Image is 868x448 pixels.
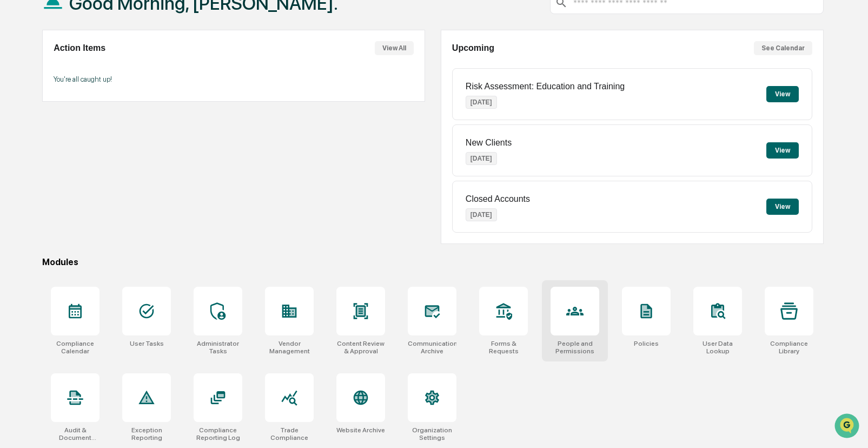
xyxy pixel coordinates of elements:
span: Attestations [89,136,134,147]
div: User Tasks [130,340,164,347]
div: Start new chat [37,83,177,94]
div: Modules [42,257,824,267]
div: 🗄️ [78,137,87,146]
h2: Action Items [54,43,105,53]
div: 🔎 [11,158,19,167]
a: 🗄️Attestations [74,132,138,151]
div: User Data Lookup [693,340,742,355]
p: Risk Assessment: Education and Training [466,82,625,91]
button: View [766,142,799,159]
a: 🔎Data Lookup [6,153,72,172]
a: Powered byPylon [76,183,131,192]
span: Preclearance [22,136,70,147]
div: Audit & Document Logs [51,426,100,442]
button: View [766,86,799,102]
div: Exception Reporting [122,426,171,442]
div: Content Review & Approval [336,340,385,355]
span: Data Lookup [22,157,68,168]
button: View All [375,41,414,55]
p: You're all caught up! [54,75,414,83]
div: Communications Archive [408,340,456,355]
div: Compliance Reporting Log [194,426,242,442]
button: See Calendar [754,41,812,55]
div: Compliance Library [765,340,813,355]
div: Policies [634,340,659,347]
a: 🖐️Preclearance [6,132,74,151]
div: Vendor Management [265,340,314,355]
div: Trade Compliance [265,426,314,442]
div: Forms & Requests [479,340,528,355]
p: Closed Accounts [466,194,530,204]
button: Start new chat [184,86,197,99]
button: View [766,199,799,215]
div: People and Permissions [551,340,599,355]
p: [DATE] [466,208,497,221]
p: How can we help? [11,23,197,40]
div: We're available if you need us! [37,94,137,102]
div: 🖐️ [11,137,19,146]
p: [DATE] [466,152,497,165]
h2: Upcoming [452,43,494,53]
p: New Clients [466,138,512,148]
div: Compliance Calendar [51,340,100,355]
span: Pylon [108,183,131,192]
iframe: Open customer support [833,412,863,442]
img: 1746055101610-c473b297-6a78-478c-a979-82029cc54cd1 [11,83,30,102]
div: Organization Settings [408,426,456,442]
p: [DATE] [466,96,497,109]
div: Administrator Tasks [194,340,242,355]
div: Website Archive [336,426,385,434]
